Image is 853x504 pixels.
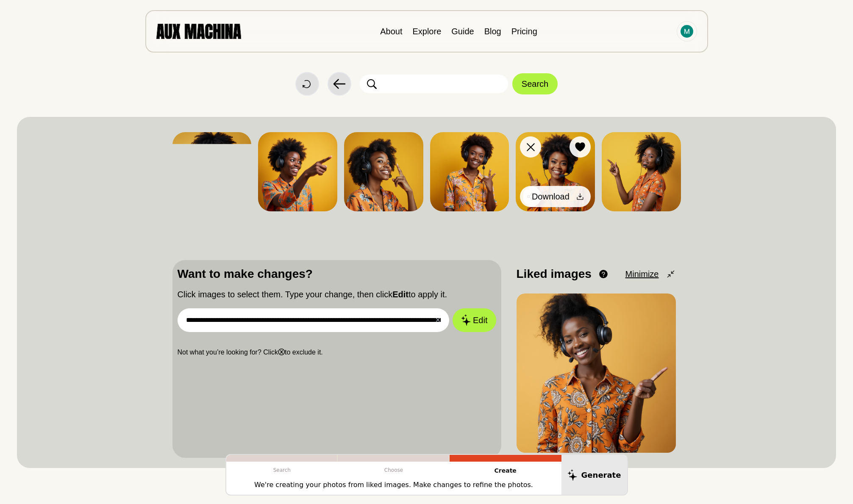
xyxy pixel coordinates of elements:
[681,25,693,38] img: Avatar
[380,27,402,36] a: About
[484,27,501,36] a: Blog
[516,132,595,211] img: Search result
[511,27,537,36] a: Pricing
[344,132,423,211] img: Search result
[328,72,351,96] button: Back
[517,294,676,453] img: Image
[258,132,337,211] img: Search result
[453,308,496,332] button: Edit
[625,268,676,280] button: Minimize
[435,315,441,325] button: ✕
[172,132,252,211] img: Search result
[523,186,591,207] button: Download
[430,132,509,211] img: Search result
[254,480,533,490] p: We're creating your photos from liked images. Make changes to refine the photos.
[561,455,627,495] button: Generate
[338,462,450,479] p: Choose
[517,265,592,283] p: Liked images
[625,268,659,280] span: Minimize
[512,73,558,94] button: Search
[178,265,496,283] p: Want to make changes?
[156,24,241,39] img: AUX MACHINA
[450,462,561,480] p: Create
[412,27,441,36] a: Explore
[278,349,285,356] b: ⓧ
[532,190,570,203] span: Download
[392,290,408,299] b: Edit
[226,462,338,479] p: Search
[602,132,681,211] img: Search result
[451,27,474,36] a: Guide
[178,288,496,301] p: Click images to select them. Type your change, then click to apply it.
[178,347,496,357] p: Not what you’re looking for? Click to exclude it.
